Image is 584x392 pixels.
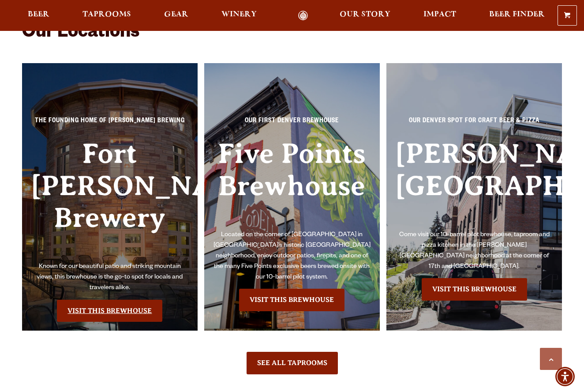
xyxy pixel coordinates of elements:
span: Impact [423,11,456,18]
a: See All Taprooms [247,352,338,374]
p: Located on the corner of [GEOGRAPHIC_DATA] in [GEOGRAPHIC_DATA]’s historic [GEOGRAPHIC_DATA] neig... [213,230,371,283]
a: Impact [418,11,462,21]
a: Scroll to top [540,348,562,370]
span: Beer Finder [489,11,545,18]
a: Visit the Five Points Brewhouse [239,289,344,311]
span: Winery [221,11,257,18]
p: Our First Denver Brewhouse [213,116,371,132]
h3: Five Points Brewhouse [213,138,371,230]
p: Come visit our 10-barrel pilot brewhouse, taproom and pizza kitchen in the [PERSON_NAME][GEOGRAPH... [395,230,553,272]
p: Known for our beautiful patio and striking mountain views, this brewhouse is the go-to spot for l... [31,262,189,294]
a: Visit the Sloan’s Lake Brewhouse [422,278,527,300]
h3: Fort [PERSON_NAME] Brewery [31,138,189,262]
a: Beer [22,11,55,21]
span: Gear [164,11,188,18]
p: The Founding Home of [PERSON_NAME] Brewing [31,116,189,132]
a: Taprooms [77,11,137,21]
span: Our Story [340,11,390,18]
div: Accessibility Menu [555,367,575,386]
h2: Our Locations [22,23,562,44]
span: Beer [28,11,49,18]
a: Beer Finder [483,11,550,21]
h3: [PERSON_NAME][GEOGRAPHIC_DATA] [395,138,553,230]
span: Taprooms [82,11,131,18]
p: Our Denver spot for craft beer & pizza [395,116,553,132]
a: Gear [158,11,194,21]
a: Visit the Fort Collin's Brewery & Taproom [57,300,162,322]
a: Winery [216,11,262,21]
a: Our Story [334,11,396,21]
a: Odell Home [286,11,319,21]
